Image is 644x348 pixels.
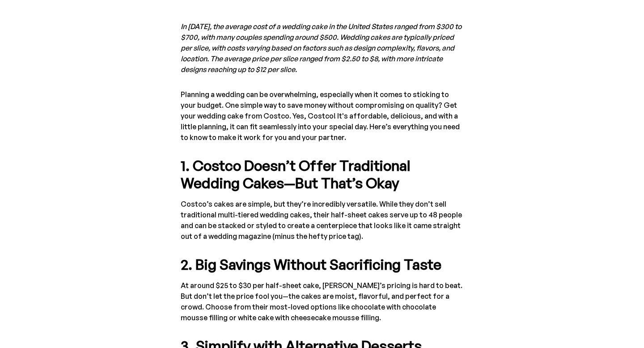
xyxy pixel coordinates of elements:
p: Costco’s cakes are simple, but they’re incredibly versatile. While they don’t sell traditional mu... [181,199,463,242]
strong: 2. Big Savings Without Sacrificing Taste [181,255,441,273]
em: In [DATE], the average cost of a wedding cake in the United States ranged from $300 to $700, with... [181,22,462,74]
p: At around $25 to $30 per half-sheet cake, [PERSON_NAME]’s pricing is hard to beat. But don’t let ... [181,280,463,323]
p: Planning a wedding can be overwhelming, especially when it comes to sticking to your budget. One ... [181,89,463,143]
strong: 1. Costco Doesn’t Offer Traditional Wedding Cakes—But That’s Okay [181,157,411,191]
